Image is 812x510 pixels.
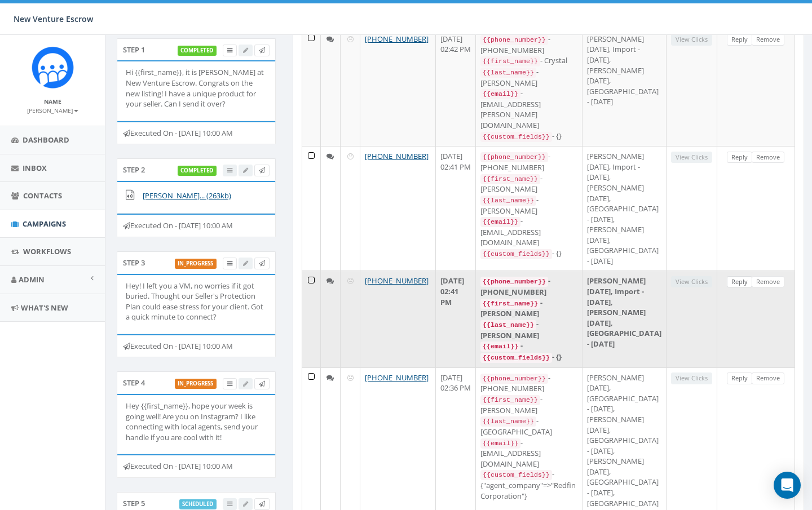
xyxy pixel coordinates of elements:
div: - {} [480,131,577,142]
div: - [EMAIL_ADDRESS][PERSON_NAME][DOMAIN_NAME] [480,88,577,130]
td: [PERSON_NAME] [DATE], Import - [DATE], [PERSON_NAME] [DATE], [GEOGRAPHIC_DATA] - [DATE], [PERSON_... [582,146,667,270]
div: - [480,340,577,352]
td: [PERSON_NAME] [DATE], Import - [DATE], [PERSON_NAME] [DATE], [GEOGRAPHIC_DATA] - [DATE] [582,270,667,367]
code: {{custom_fields}} [480,470,552,480]
div: - [PERSON_NAME] [480,66,577,88]
span: Send Test Message [259,499,265,508]
div: - {} [480,248,577,259]
span: Workflows [23,246,71,256]
a: Reply [727,34,752,46]
span: Inbox [23,163,47,173]
span: Admin [19,274,45,285]
a: Reply [727,152,752,163]
a: Remove [752,276,784,288]
a: [PHONE_NUMBER] [365,151,429,161]
span: New Venture Escrow [14,14,93,24]
span: Campaigns [23,219,66,229]
a: Reply [727,276,752,288]
code: {{email}} [480,89,520,99]
span: Send Test Message [259,46,265,54]
small: [PERSON_NAME] [27,107,78,114]
div: - [EMAIL_ADDRESS][DOMAIN_NAME] [480,437,577,469]
td: [PERSON_NAME] [DATE], Import - [DATE], [PERSON_NAME] [DATE], [GEOGRAPHIC_DATA] - [DATE] [582,29,667,146]
p: Hi {{first_name}}, it is [PERSON_NAME] at New Venture Escrow. Congrats on the new listing! I have... [126,67,267,109]
div: - [PERSON_NAME] [480,298,577,319]
code: {{phone_number}} [480,35,548,45]
label: completed [178,46,217,56]
div: Step 3 [117,251,276,274]
span: Contacts [23,190,62,201]
div: Executed On - [DATE] 10:00 AM [117,454,276,478]
small: Name [44,97,61,105]
code: {{first_name}} [480,395,540,405]
code: {{last_name}} [480,196,536,206]
code: {{email}} [480,342,520,352]
td: [DATE] 02:41 PM [436,146,476,270]
code: {{first_name}} [480,174,540,184]
span: Send Test Message [259,379,265,388]
span: Send Test Message [259,259,265,267]
a: [PERSON_NAME]... (263kb) [143,190,231,201]
div: Step 2 [117,158,276,181]
code: {{email}} [480,217,520,227]
div: - [PERSON_NAME] [480,319,577,340]
code: {{first_name}} [480,299,540,309]
div: - [PHONE_NUMBER] [480,276,577,297]
span: View Campaign Delivery Statistics [227,46,232,54]
div: Executed On - [DATE] 10:00 AM [117,214,276,237]
div: Step 1 [117,38,276,61]
code: {{custom_fields}} [480,249,552,259]
a: [PHONE_NUMBER] [365,34,429,44]
code: {{last_name}} [480,320,536,330]
span: View Campaign Delivery Statistics [227,379,232,388]
div: - {"agent_company"=>"Redfin Corporation"} [480,469,577,501]
div: Executed On - [DATE] 10:00 AM [117,334,276,358]
div: - [PHONE_NUMBER] [480,34,577,55]
p: Hey! I left you a VM, no worries if it got buried. Thought our Seller's Protection Plan could eas... [126,281,267,322]
a: Remove [752,372,784,384]
code: {{email}} [480,438,520,449]
span: Send Test Message [259,166,265,174]
code: {{last_name}} [480,416,536,427]
div: - Crystal [480,55,577,66]
img: Rally_Corp_Icon_1.png [32,46,74,88]
a: Remove [752,34,784,46]
code: {{custom_fields}} [480,353,552,363]
span: View Campaign Delivery Statistics [227,259,232,267]
div: - [PERSON_NAME] [480,194,577,216]
a: [PHONE_NUMBER] [365,372,429,383]
label: completed [178,166,217,176]
span: Dashboard [23,135,69,145]
a: Reply [727,372,752,384]
div: - [EMAIL_ADDRESS][DOMAIN_NAME] [480,216,577,248]
a: [PERSON_NAME] [27,105,78,115]
label: in_progress [175,259,217,269]
p: Hey {{first_name}}, hope your week is going well! Are you on Instagram? I like connecting with lo... [126,401,267,442]
code: {{custom_fields}} [480,132,552,142]
code: {{phone_number}} [480,152,548,162]
td: [DATE] 02:42 PM [436,29,476,146]
div: Open Intercom Messenger [774,472,801,499]
div: - {} [480,352,577,363]
div: Executed On - [DATE] 10:00 AM [117,121,276,145]
code: {{last_name}} [480,68,536,78]
div: - [GEOGRAPHIC_DATA] [480,415,577,437]
span: What's New [21,303,68,313]
td: [DATE] 02:41 PM [436,270,476,367]
div: - [PHONE_NUMBER] [480,151,577,172]
label: scheduled [179,499,217,509]
div: Step 4 [117,371,276,394]
div: - [PERSON_NAME] [480,394,577,415]
code: {{first_name}} [480,56,540,66]
div: - [PERSON_NAME] [480,173,577,194]
a: Remove [752,152,784,163]
code: {{phone_number}} [480,277,548,287]
a: [PHONE_NUMBER] [365,276,429,286]
code: {{phone_number}} [480,374,548,384]
div: - [PHONE_NUMBER] [480,372,577,394]
label: in_progress [175,379,217,389]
